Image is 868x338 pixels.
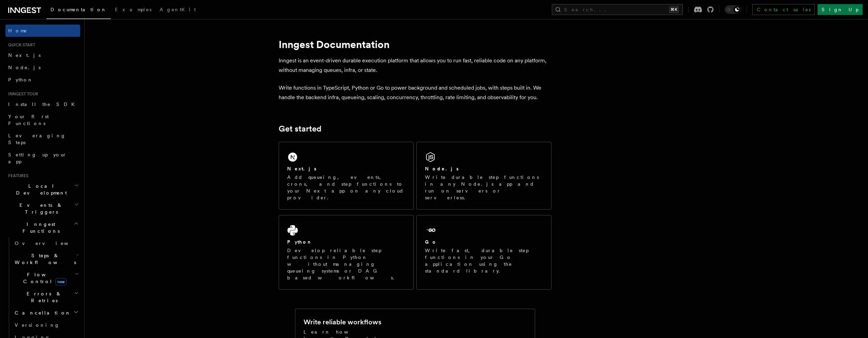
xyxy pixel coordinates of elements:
[8,114,49,126] span: Your first Functions
[5,25,80,37] a: Home
[8,27,27,34] span: Home
[156,2,200,18] a: AgentKit
[8,65,41,70] span: Node.js
[5,173,28,179] span: Features
[115,7,151,12] span: Examples
[15,241,85,246] span: Overview
[279,38,551,50] h1: Inngest Documentation
[5,199,80,218] button: Events & Triggers
[15,322,60,328] span: Versioning
[111,2,156,18] a: Examples
[5,180,80,199] button: Local Development
[12,309,71,316] span: Cancellation
[55,278,67,286] span: new
[279,124,321,134] a: Get started
[5,42,35,48] span: Quick start
[279,215,414,290] a: PythonDevelop reliable step functions in Python without managing queueing systems or DAG based wo...
[12,307,80,319] button: Cancellation
[5,49,80,61] a: Next.js
[12,237,80,249] a: Overview
[46,2,111,19] a: Documentation
[279,56,551,75] p: Inngest is an event-driven durable execution platform that allows you to run fast, reliable code ...
[5,218,80,237] button: Inngest Functions
[8,52,41,58] span: Next.js
[5,149,80,168] a: Setting up your app
[5,91,38,97] span: Inngest tour
[12,290,74,304] span: Errors & Retries
[12,252,76,266] span: Steps & Workflows
[287,165,317,172] h2: Next.js
[5,110,80,129] a: Your first Functions
[425,174,543,201] p: Write durable step functions in any Node.js app and run on servers or serverless.
[552,4,683,15] button: Search...⌘K
[5,183,74,196] span: Local Development
[5,61,80,74] a: Node.js
[50,7,107,12] span: Documentation
[669,6,679,13] kbd: ⌘K
[725,5,741,14] button: Toggle dark mode
[5,74,80,86] a: Python
[5,98,80,110] a: Install the SDK
[12,271,75,285] span: Flow Control
[8,102,79,107] span: Install the SDK
[12,288,80,307] button: Errors & Retries
[8,133,66,145] span: Leveraging Steps
[160,7,196,12] span: AgentKit
[416,215,551,290] a: GoWrite fast, durable step functions in your Go application using the standard library.
[279,83,551,102] p: Write functions in TypeScript, Python or Go to power background and scheduled jobs, with steps bu...
[12,268,80,288] button: Flow Controlnew
[425,239,437,245] h2: Go
[12,319,80,331] a: Versioning
[416,142,551,210] a: Node.jsWrite durable step functions in any Node.js app and run on servers or serverless.
[8,77,33,82] span: Python
[425,247,543,274] p: Write fast, durable step functions in your Go application using the standard library.
[287,239,312,245] h2: Python
[287,174,405,201] p: Add queueing, events, crons, and step functions to your Next app on any cloud provider.
[287,247,405,281] p: Develop reliable step functions in Python without managing queueing systems or DAG based workflows.
[5,221,74,234] span: Inngest Functions
[752,4,815,15] a: Contact sales
[12,249,80,268] button: Steps & Workflows
[5,129,80,149] a: Leveraging Steps
[304,317,381,327] h2: Write reliable workflows
[279,142,414,210] a: Next.jsAdd queueing, events, crons, and step functions to your Next app on any cloud provider.
[818,4,863,15] a: Sign Up
[5,202,74,215] span: Events & Triggers
[8,152,67,164] span: Setting up your app
[425,165,459,172] h2: Node.js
